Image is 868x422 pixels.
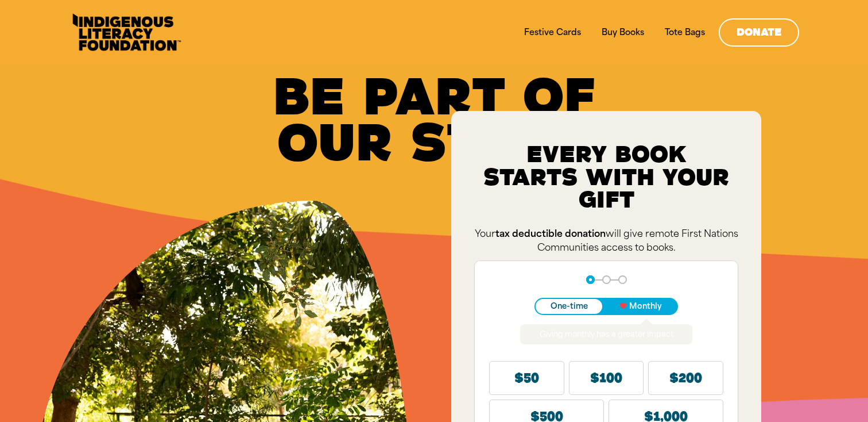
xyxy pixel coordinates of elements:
a: Donate [719,18,799,47]
a: Buy Books [595,24,651,41]
span: $100 [590,373,622,382]
span: Every Book starts with your gift [483,146,729,208]
span: $50 [514,373,539,382]
i: favorite [619,302,627,310]
span: Be Part of Our Story [273,78,595,162]
p: Your will give remote First Nations Communities access to books. [474,227,738,255]
button: One-time [536,299,602,313]
button: $200 [648,360,723,394]
div: Giving monthly has a greater impact [520,324,692,344]
button: Monthly [604,299,677,313]
span: Monthly [629,302,662,310]
button: Navigate to step 3 of 3 to enter your payment details [618,275,627,284]
button: Navigate to step 1 of 3 to enter your donation amount [586,275,595,284]
button: $50 [489,360,564,394]
span: $500 [530,411,563,421]
button: Navigate to step 2 of 3 to enter your details [602,275,611,284]
strong: tax deductible donation [495,228,606,239]
a: Festive Cards [517,24,588,41]
span: $1,000 [644,411,688,421]
button: $100 [569,360,644,394]
a: Tote Bags [658,24,712,41]
span: $200 [669,373,702,382]
div: Donation frequency [534,298,678,314]
span: One-time [551,302,588,310]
